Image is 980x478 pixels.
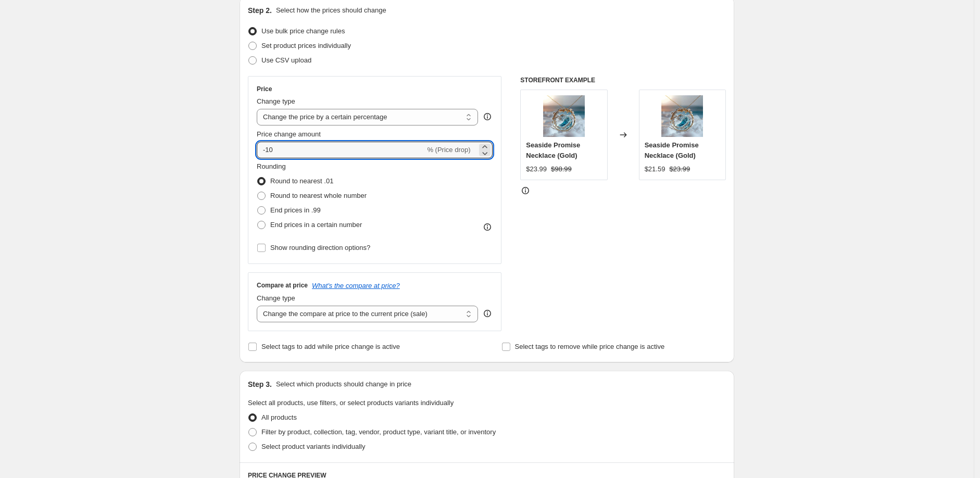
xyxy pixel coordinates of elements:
[661,95,703,137] img: image_-_2024-07-05T122132.552_80x.png
[261,42,351,49] span: Set product prices individually
[526,141,580,159] span: Seaside Promise Necklace (Gold)
[427,146,470,154] span: % (Price drop)
[257,97,295,105] span: Change type
[270,221,362,229] span: End prices in a certain number
[257,85,272,93] h3: Price
[270,206,321,214] span: End prices in .99
[515,343,665,350] span: Select tags to remove while price change is active
[261,413,297,421] span: All products
[543,95,585,137] img: image_-_2024-07-05T122132.552_80x.png
[645,141,699,159] span: Seaside Promise Necklace (Gold)
[257,281,308,290] h3: Compare at price
[257,294,295,302] span: Change type
[270,177,333,185] span: Round to nearest .01
[526,164,547,174] div: $23.99
[248,5,272,16] h2: Step 2.
[261,27,345,35] span: Use bulk price change rules
[482,308,493,319] div: help
[248,379,272,389] h2: Step 3.
[257,142,425,158] input: -15
[270,192,367,199] span: Round to nearest whole number
[645,164,665,174] div: $21.59
[248,399,454,407] span: Select all products, use filters, or select products variants individually
[312,282,400,290] button: What's the compare at price?
[270,244,370,251] span: Show rounding direction options?
[261,443,365,450] span: Select product variants individually
[551,164,572,174] strike: $98.99
[257,130,321,138] span: Price change amount
[276,5,386,16] p: Select how the prices should change
[261,428,496,436] span: Filter by product, collection, tag, vendor, product type, variant title, or inventory
[482,111,493,122] div: help
[261,56,311,64] span: Use CSV upload
[520,76,726,84] h6: STOREFRONT EXAMPLE
[276,379,411,389] p: Select which products should change in price
[257,162,286,170] span: Rounding
[261,343,400,350] span: Select tags to add while price change is active
[669,164,690,174] strike: $23.99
